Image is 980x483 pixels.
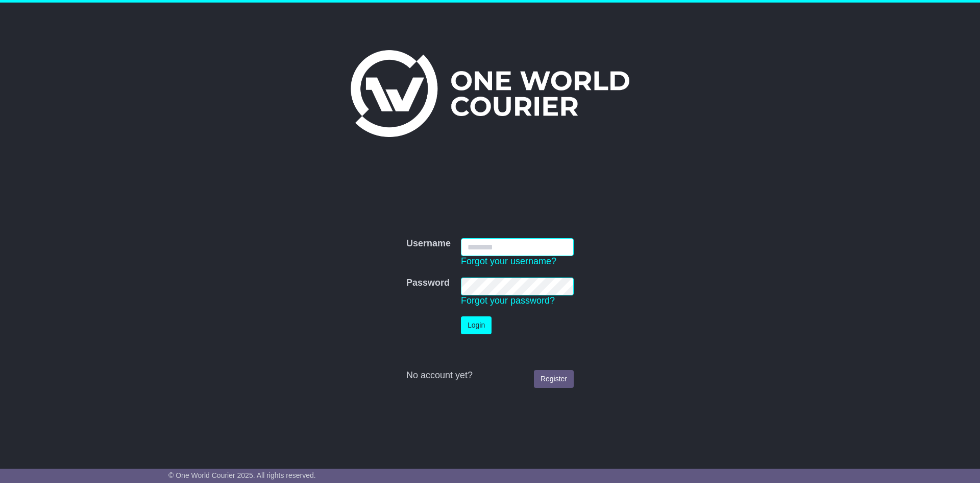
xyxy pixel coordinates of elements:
[351,50,629,137] img: One World
[461,256,556,266] a: Forgot your username?
[534,370,574,388] a: Register
[406,370,574,381] div: No account yet?
[406,278,450,289] label: Password
[406,238,451,249] label: Username
[461,295,555,306] a: Forgot your password?
[461,316,492,334] button: Login
[168,471,316,479] span: © One World Courier 2025. All rights reserved.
